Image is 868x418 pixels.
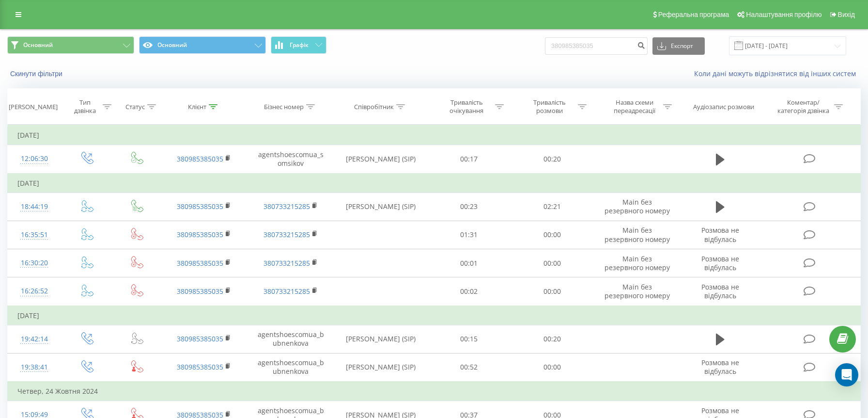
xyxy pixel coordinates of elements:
div: Open Intercom Messenger [835,363,858,386]
a: 380733215285 [263,287,310,296]
a: 380985385035 [177,154,223,163]
td: [DATE] [8,174,861,193]
td: 00:02 [427,277,511,306]
div: Тип дзвінка [69,98,100,115]
div: Клієнт [188,103,206,111]
span: Розмова не відбулась [701,358,739,376]
td: 00:00 [511,221,594,249]
span: Розмова не відбулась [701,254,739,272]
a: 380985385035 [177,202,223,211]
td: 00:00 [511,249,594,277]
td: 00:01 [427,249,511,277]
td: 00:20 [511,325,594,353]
div: 18:44:19 [17,197,51,216]
td: 00:17 [427,145,511,174]
a: 380985385035 [177,258,223,268]
span: Розмова не відбулась [701,225,739,243]
div: Тривалість розмови [524,98,575,115]
a: 380985385035 [177,230,223,239]
button: Основний [7,36,134,54]
span: Розмова не відбулась [701,282,739,300]
td: [PERSON_NAME] (SIP) [334,325,427,353]
td: agentshoescomua_bubnenkova [248,353,334,382]
td: Main без резервного номеру [594,277,681,306]
span: Налаштування профілю [746,11,821,18]
a: 380733215285 [263,258,310,268]
div: Аудіозапис розмови [693,103,754,111]
td: Main без резервного номеру [594,249,681,277]
td: Четвер, 24 Жовтня 2024 [8,382,861,401]
a: 380985385035 [177,362,223,371]
div: Бізнес номер [264,103,304,111]
td: 00:52 [427,353,511,382]
button: Графік [271,36,326,54]
td: [PERSON_NAME] (SIP) [334,145,427,174]
td: [PERSON_NAME] (SIP) [334,353,427,382]
td: Main без резервного номеру [594,221,681,249]
td: 00:20 [511,145,594,174]
td: [DATE] [8,126,861,145]
td: 00:23 [427,193,511,221]
div: Статус [125,103,145,111]
td: 00:15 [427,325,511,353]
span: Графік [290,42,309,48]
button: Скинути фільтри [7,69,67,78]
a: 380985385035 [177,334,223,343]
div: Тривалість очікування [441,98,493,115]
span: Основний [23,41,53,49]
td: 00:00 [511,353,594,382]
span: Реферальна програма [658,11,729,18]
div: Співробітник [354,103,394,111]
div: 16:35:51 [17,225,51,244]
td: 01:31 [427,221,511,249]
td: Main без резервного номеру [594,193,681,221]
div: 16:30:20 [17,254,51,273]
div: [PERSON_NAME] [9,103,58,111]
td: 00:00 [511,277,594,306]
button: Основний [139,36,266,54]
button: Експорт [652,37,705,55]
div: Назва схеми переадресації [609,98,661,115]
div: 16:26:52 [17,282,51,301]
td: [DATE] [8,306,861,325]
td: agentshoescomua_somsikov [248,145,334,174]
td: 02:21 [511,193,594,221]
div: 12:06:30 [17,149,51,168]
span: Вихід [838,11,855,18]
a: 380733215285 [263,230,310,239]
div: 19:38:41 [17,358,51,377]
input: Пошук за номером [545,37,648,55]
div: 19:42:14 [17,330,51,349]
td: [PERSON_NAME] (SIP) [334,193,427,221]
a: 380985385035 [177,287,223,296]
td: agentshoescomua_bubnenkova [248,325,334,353]
div: Коментар/категорія дзвінка [775,98,832,115]
a: 380733215285 [263,202,310,211]
a: Коли дані можуть відрізнятися вiд інших систем [694,69,861,78]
